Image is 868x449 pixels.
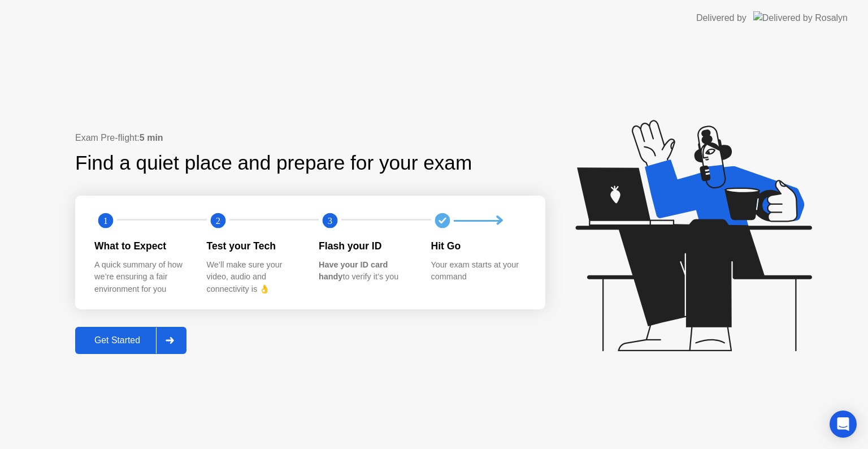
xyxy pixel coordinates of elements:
div: Delivered by [696,11,747,25]
div: Test your Tech [207,239,301,253]
div: Open Intercom Messenger [830,411,857,438]
button: Get Started [75,327,186,354]
div: Your exam starts at your command [431,259,526,283]
div: Get Started [79,335,156,346]
div: Hit Go [431,239,526,253]
text: 2 [215,215,220,226]
text: 3 [328,215,332,226]
div: Exam Pre-flight: [75,131,545,145]
b: 5 min [140,133,163,143]
img: Delivered by Rosalyn [753,11,848,24]
div: Find a quiet place and prepare for your exam [75,148,474,178]
div: What to Expect [94,239,189,253]
div: to verify it’s you [319,259,413,283]
div: A quick summary of how we’re ensuring a fair environment for you [94,259,189,296]
b: Have your ID card handy [319,260,388,282]
div: Flash your ID [319,239,413,253]
div: We’ll make sure your video, audio and connectivity is 👌 [207,259,301,296]
text: 1 [103,215,108,226]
